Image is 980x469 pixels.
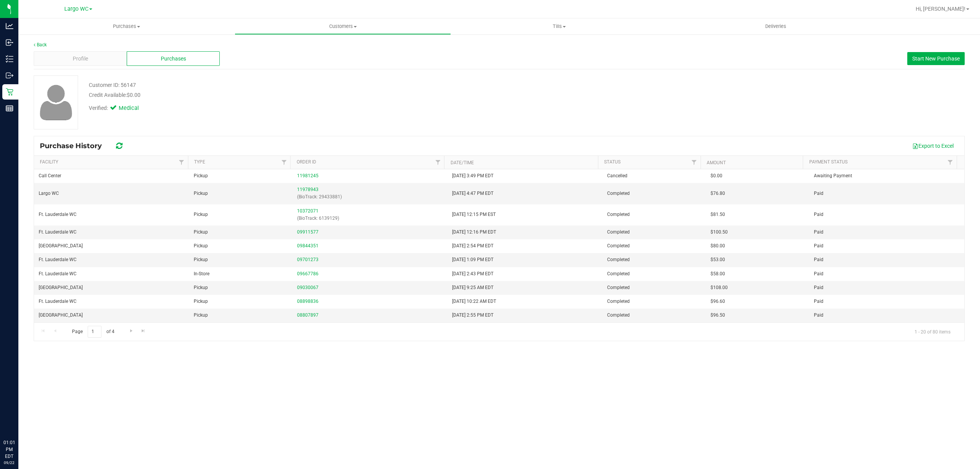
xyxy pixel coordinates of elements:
span: $100.50 [710,229,728,236]
span: [DATE] 1:09 PM EDT [452,256,493,263]
input: 1 [88,326,101,338]
a: 08898836 [297,299,318,304]
div: Customer ID: 56147 [89,81,136,89]
span: Paid [814,211,823,218]
iframe: Resource center [8,408,31,431]
a: Type [194,159,205,165]
span: Completed [607,229,630,236]
span: $108.00 [710,284,728,291]
span: Pickup [194,284,208,291]
span: Purchase History [40,142,109,150]
a: Filter [431,156,444,169]
p: 09/22 [3,460,15,466]
span: Paid [814,270,823,278]
span: [DATE] 10:22 AM EDT [452,298,496,305]
span: [DATE] 4:47 PM EDT [452,190,493,197]
a: 08807897 [297,312,318,318]
span: Paid [814,242,823,250]
a: 09030067 [297,285,318,290]
span: $0.00 [710,172,722,180]
span: [GEOGRAPHIC_DATA] [39,312,83,319]
span: Paid [814,298,823,305]
a: Go to the last page [138,326,149,336]
span: [DATE] 12:15 PM EST [452,211,496,218]
span: Ft. Lauderdale WC [39,298,77,305]
span: Ft. Lauderdale WC [39,229,77,236]
a: Date/Time [451,160,474,165]
a: Facility [40,159,58,165]
span: Start New Purchase [912,56,960,62]
a: Payment Status [809,159,848,165]
a: 10372071 [297,208,318,214]
span: Pickup [194,256,208,263]
span: Completed [607,270,630,278]
button: Start New Purchase [907,52,965,65]
span: [GEOGRAPHIC_DATA] [39,284,83,291]
span: Ft. Lauderdale WC [39,270,77,278]
span: Completed [607,211,630,218]
a: Back [34,42,47,47]
span: Ft. Lauderdale WC [39,211,77,218]
span: Completed [607,242,630,250]
a: Filter [688,156,700,169]
inline-svg: Outbound [6,72,13,79]
a: 11981245 [297,173,318,178]
span: Largo WC [39,190,59,197]
span: [GEOGRAPHIC_DATA] [39,242,83,250]
span: Cancelled [607,172,627,180]
span: [DATE] 2:43 PM EDT [452,270,493,278]
a: 11978943 [297,187,318,192]
a: Filter [175,156,188,169]
span: $76.80 [710,190,725,197]
a: 09844351 [297,243,318,248]
p: (BioTrack: 6139129) [297,215,443,222]
a: 09667786 [297,271,318,276]
span: Pickup [194,242,208,250]
span: $58.00 [710,270,725,278]
div: Verified: [89,104,149,113]
span: Pickup [194,298,208,305]
span: Pickup [194,172,208,180]
inline-svg: Reports [6,105,13,112]
span: Ft. Lauderdale WC [39,256,77,263]
span: Completed [607,298,630,305]
span: Purchases [18,23,235,30]
a: 09911577 [297,229,318,235]
span: Page of 4 [65,326,121,338]
span: Completed [607,256,630,263]
button: Export to Excel [907,139,959,152]
span: [DATE] 9:25 AM EDT [452,284,493,291]
inline-svg: Analytics [6,22,13,30]
p: (BioTrack: 29433881) [297,193,443,201]
span: Completed [607,312,630,319]
span: Paid [814,312,823,319]
span: $0.00 [127,92,140,98]
inline-svg: Inventory [6,55,13,63]
span: [DATE] 12:16 PM EDT [452,229,496,236]
span: Paid [814,256,823,263]
span: Pickup [194,312,208,319]
div: Credit Available: [89,91,549,99]
span: Paid [814,229,823,236]
span: Deliveries [755,23,797,30]
span: Paid [814,284,823,291]
span: Purchases [161,55,186,63]
span: $96.50 [710,312,725,319]
a: Filter [278,156,290,169]
span: Pickup [194,211,208,218]
span: Customers [235,23,451,30]
inline-svg: Inbound [6,39,13,46]
a: Status [604,159,621,165]
span: $96.60 [710,298,725,305]
span: Call Center [39,172,61,180]
span: Completed [607,284,630,291]
span: Pickup [194,190,208,197]
span: Tills [451,23,667,30]
span: In-Store [194,270,209,278]
span: [DATE] 2:54 PM EDT [452,242,493,250]
a: Deliveries [668,18,884,34]
a: Purchases [18,18,235,34]
span: 1 - 20 of 80 items [908,326,957,337]
span: Hi, [PERSON_NAME]! [916,6,965,12]
img: user-icon.png [36,83,76,122]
